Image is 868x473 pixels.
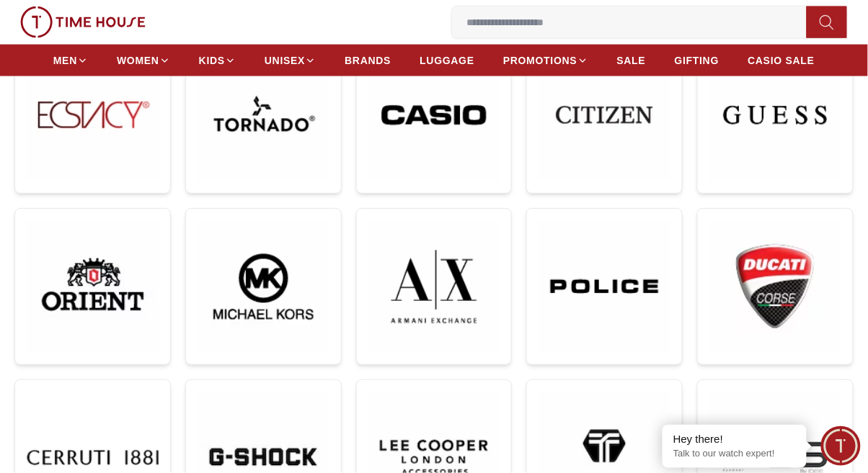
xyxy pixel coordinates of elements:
[199,53,225,68] span: KIDS
[709,220,841,353] img: ...
[675,48,719,73] a: GIFTING
[368,220,500,353] img: ...
[368,49,500,181] img: ...
[117,48,170,73] a: WOMEN
[617,48,646,73] a: SALE
[199,48,236,73] a: KIDS
[345,53,391,68] span: BRANDS
[617,53,646,68] span: SALE
[198,220,329,353] img: ...
[748,53,815,68] span: CASIO SALE
[675,53,719,68] span: GIFTING
[265,48,316,73] a: UNISEX
[117,53,159,68] span: WOMEN
[53,53,77,68] span: MEN
[503,48,588,73] a: PROMOTIONS
[265,53,305,68] span: UNISEX
[420,48,474,73] a: LUGGAGE
[420,53,474,68] span: LUGGAGE
[539,49,670,181] img: ...
[53,48,88,73] a: MEN
[709,49,841,181] img: ...
[539,220,670,353] img: ...
[673,432,796,446] div: Hey there!
[27,49,159,181] img: ...
[673,448,796,460] p: Talk to our watch expert!
[821,426,861,466] div: Chat Widget
[345,48,391,73] a: BRANDS
[20,6,146,38] img: ...
[27,220,159,353] img: ...
[503,53,577,68] span: PROMOTIONS
[748,48,815,73] a: CASIO SALE
[198,49,329,181] img: ...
